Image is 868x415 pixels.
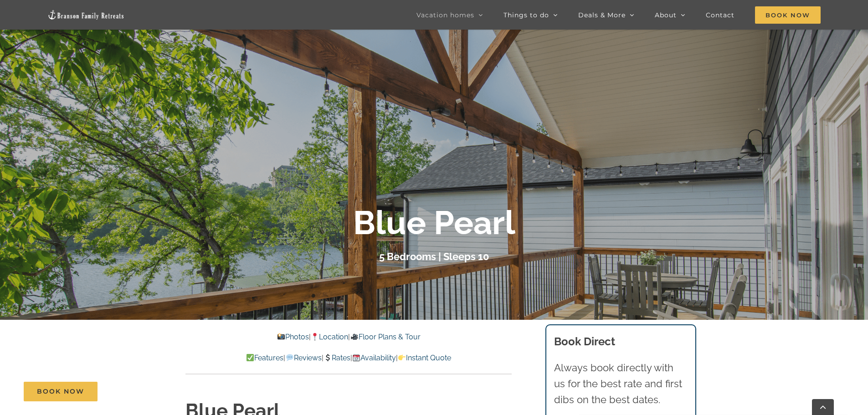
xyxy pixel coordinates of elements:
[379,251,489,262] h3: 5 Bedrooms | Sleeps 10
[311,333,348,341] a: Location
[277,333,285,340] img: 📸
[285,354,321,362] a: Reviews
[185,352,512,364] p: | | | |
[706,12,734,18] span: Contact
[353,354,360,361] img: 📆
[324,354,331,361] img: 💲
[350,333,420,341] a: Floor Plans & Tour
[416,12,474,18] span: Vacation homes
[47,10,125,20] img: Branson Family Retreats Logo
[324,354,350,362] a: Rates
[503,12,549,18] span: Things to do
[311,333,318,340] img: 📍
[353,203,515,242] b: Blue Pearl
[554,360,687,408] p: Always book directly with us for the best rate and first dibs on the best dates.
[185,331,512,343] p: | |
[247,354,254,361] img: ✅
[277,333,309,341] a: Photos
[351,333,358,340] img: 🎥
[37,388,84,395] span: Book Now
[554,333,687,350] h3: Book Direct
[578,12,626,18] span: Deals & More
[755,6,821,24] span: Book Now
[246,354,283,362] a: Features
[398,354,406,361] img: 👉
[286,354,293,361] img: 💬
[655,12,677,18] span: About
[352,354,396,362] a: Availability
[398,354,451,362] a: Instant Quote
[24,382,98,401] a: Book Now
